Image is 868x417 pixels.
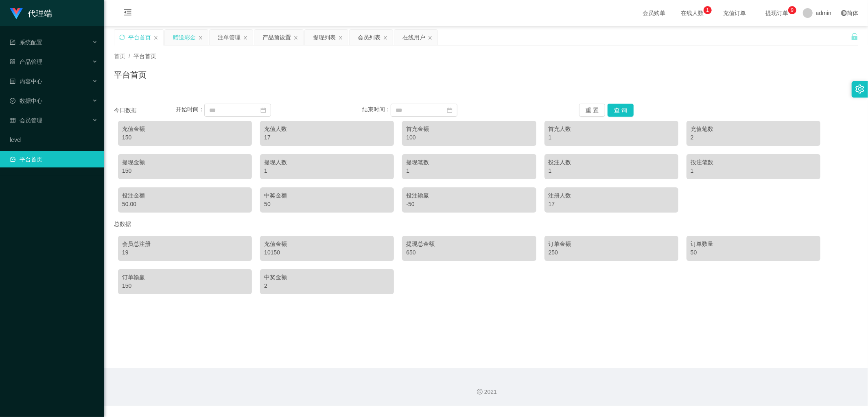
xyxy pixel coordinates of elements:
[406,200,532,208] div: -50
[10,59,42,65] span: 产品管理
[122,282,248,290] div: 150
[851,33,858,40] i: 图标: unlock
[264,133,390,142] div: 17
[260,107,266,113] i: 图标: calendar
[133,53,156,59] span: 平台首页
[362,106,391,113] span: 结束时间：
[122,200,248,208] div: 50.00
[691,248,816,257] div: 50
[691,167,816,175] div: 1
[264,282,390,290] div: 2
[338,35,343,40] i: 图标: close
[10,39,15,45] i: 图标: form
[264,248,390,257] div: 10150
[719,10,750,16] span: 充值订单
[10,117,42,124] span: 会员管理
[264,200,390,208] div: 50
[406,240,532,248] div: 提现总金额
[198,35,203,40] i: 图标: close
[691,125,816,133] div: 充值笔数
[549,167,674,175] div: 1
[704,6,712,14] sup: 1
[855,85,864,93] i: 图标: setting
[10,98,15,104] i: 图标: check-circle-o
[10,78,15,84] i: 图标: profile
[549,191,674,200] div: 注册人数
[428,35,433,40] i: 图标: close
[788,6,796,14] sup: 9
[122,191,248,200] div: 投注金额
[114,0,142,26] i: 图标: menu-fold
[111,388,861,396] div: 2021
[122,133,248,142] div: 150
[10,78,42,85] span: 内容中心
[122,273,248,282] div: 订单输赢
[153,35,158,40] i: 图标: close
[579,104,605,117] button: 重 置
[218,30,241,45] div: 注单管理
[10,117,15,123] i: 图标: table
[10,39,42,46] span: 系统配置
[406,167,532,175] div: 1
[406,125,532,133] div: 首充金额
[383,35,388,40] i: 图标: close
[264,240,390,248] div: 充值金额
[173,30,196,45] div: 赠送彩金
[10,151,98,167] a: 图标: dashboard平台首页
[28,0,52,26] h1: 代理端
[264,273,390,282] div: 中奖金额
[406,158,532,167] div: 提现笔数
[477,389,483,395] i: 图标: copyright
[549,248,674,257] div: 250
[10,10,52,16] a: 代理端
[262,30,291,45] div: 产品预设置
[549,240,674,248] div: 订单金额
[122,240,248,248] div: 会员总注册
[406,248,532,257] div: 650
[706,6,709,14] p: 1
[691,240,816,248] div: 订单数量
[841,10,847,16] i: 图标: global
[10,132,98,148] a: level
[293,35,298,40] i: 图标: close
[129,53,130,59] span: /
[122,125,248,133] div: 充值金额
[691,133,816,142] div: 2
[549,133,674,142] div: 1
[114,217,858,232] div: 总数据
[402,30,425,45] div: 在线用户
[691,158,816,167] div: 投注笔数
[114,53,125,59] span: 首页
[358,30,380,45] div: 会员列表
[447,107,453,113] i: 图标: calendar
[677,10,708,16] span: 在线人数
[406,133,532,142] div: 100
[406,191,532,200] div: 投注输赢
[10,59,15,65] i: 图标: appstore-o
[608,104,634,117] button: 查 询
[119,35,125,40] i: 图标: sync
[264,125,390,133] div: 充值人数
[114,69,146,81] h1: 平台首页
[791,6,794,14] p: 9
[10,8,23,20] img: logo.9652507e.png
[264,191,390,200] div: 中奖金额
[549,200,674,208] div: 17
[122,167,248,175] div: 150
[122,158,248,167] div: 提现金额
[243,35,248,40] i: 图标: close
[114,106,176,115] div: 今日数据
[313,30,336,45] div: 提现列表
[264,167,390,175] div: 1
[549,125,674,133] div: 首充人数
[549,158,674,167] div: 投注人数
[176,106,204,113] span: 开始时间：
[10,98,42,104] span: 数据中心
[761,10,792,16] span: 提现订单
[128,30,151,45] div: 平台首页
[264,158,390,167] div: 提现人数
[122,248,248,257] div: 19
